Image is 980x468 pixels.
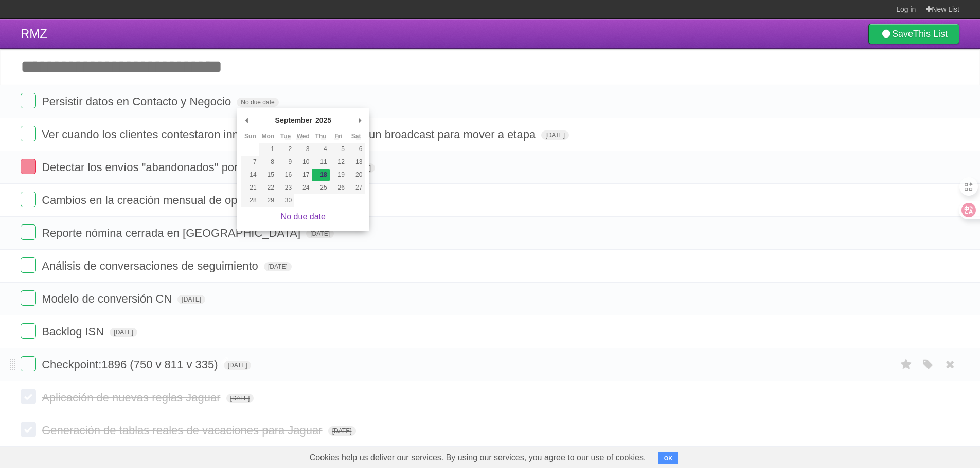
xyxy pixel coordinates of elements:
[21,389,36,404] label: Done
[21,192,36,207] label: Done
[913,29,948,39] b: This List
[244,133,256,140] abbr: Sunday
[224,361,252,370] span: [DATE]
[297,133,310,140] abbr: Wednesday
[241,181,259,194] button: 21
[264,262,292,271] span: [DATE]
[259,143,277,156] button: 1
[299,447,656,468] span: Cookies help us deliver our services. By using our services, you agree to our use of cookies.
[330,143,347,156] button: 5
[42,358,220,371] span: Checkpoint:1896 (750 v 811 v 335)
[347,181,365,194] button: 27
[241,156,259,169] button: 7
[241,169,259,181] button: 14
[110,328,137,337] span: [DATE]
[294,156,312,169] button: 10
[306,229,334,238] span: [DATE]
[312,181,329,194] button: 25
[294,169,312,181] button: 17
[354,113,365,128] button: Next Month
[237,98,278,107] span: No due date
[42,424,325,437] span: Generación de tablas reales de vacaciones para Jaguar
[277,143,294,156] button: 2
[261,133,274,140] abbr: Monday
[277,156,294,169] button: 9
[21,126,36,141] label: Done
[42,161,344,174] span: Detectar los envíos "abandonados" por parte de los clientes
[658,452,679,464] button: OK
[42,259,261,272] span: Análisis de conversaciones de seguimiento
[277,194,294,207] button: 30
[330,156,347,169] button: 12
[42,194,299,207] span: Cambios en la creación mensual de oportunidades
[259,169,277,181] button: 15
[21,93,36,108] label: Done
[312,143,329,156] button: 4
[274,113,314,128] div: September
[21,290,36,306] label: Done
[42,292,174,305] span: Modelo de conversión CN
[294,143,312,156] button: 3
[241,113,252,128] button: Previous Month
[334,133,342,140] abbr: Friday
[241,194,259,207] button: 28
[42,391,223,404] span: Aplicación de nuevas reglas Jaguar
[277,169,294,181] button: 16
[347,143,365,156] button: 6
[294,181,312,194] button: 24
[314,113,333,128] div: 2025
[541,130,569,140] span: [DATE]
[226,394,254,403] span: [DATE]
[21,422,36,437] label: Done
[328,426,356,436] span: [DATE]
[280,133,291,140] abbr: Tuesday
[330,169,347,181] button: 19
[21,159,36,174] label: Done
[281,212,326,221] a: No due date
[21,323,36,339] label: Done
[259,156,277,169] button: 8
[21,257,36,273] label: Done
[42,128,538,141] span: Ver cuando los clientes contestaron inmediatamente después de un broadcast para mover a etapa
[177,295,205,304] span: [DATE]
[21,224,36,240] label: Done
[347,156,365,169] button: 13
[315,133,327,140] abbr: Thursday
[330,181,347,194] button: 26
[351,133,361,140] abbr: Saturday
[868,24,959,44] a: SaveThis List
[897,356,916,373] label: Star task
[259,181,277,194] button: 22
[21,356,36,371] label: Done
[42,95,234,108] span: Persistir datos en Contacto y Negocio
[347,169,365,181] button: 20
[277,181,294,194] button: 23
[42,325,106,338] span: Backlog ISN
[42,227,303,239] span: Reporte nómina cerrada en [GEOGRAPHIC_DATA]
[312,169,329,181] button: 18
[21,27,47,41] span: RMZ
[259,194,277,207] button: 29
[312,156,329,169] button: 11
